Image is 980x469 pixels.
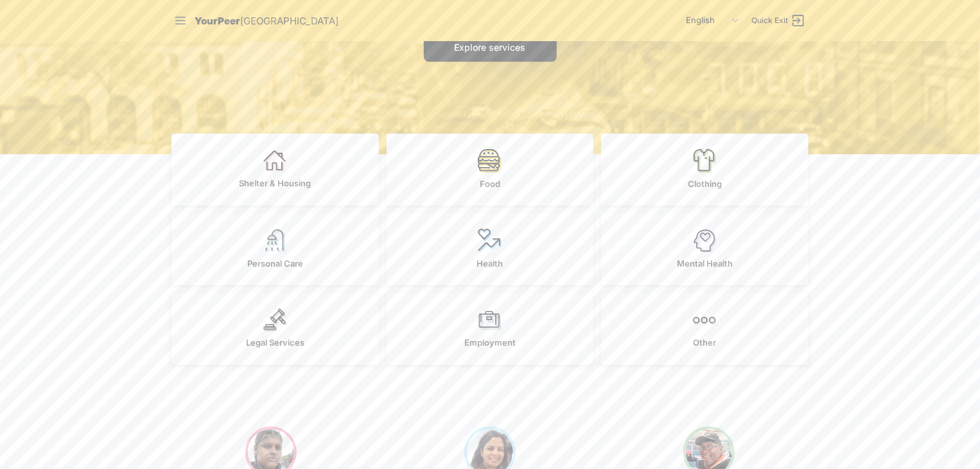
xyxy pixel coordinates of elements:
[751,15,788,26] span: Quick Exit
[601,134,809,206] a: Clothing
[239,178,311,188] span: Shelter & Housing
[387,293,594,365] a: Employment
[677,258,733,269] span: Mental Health
[246,337,304,348] span: Legal Services
[751,13,806,28] a: Quick Exit
[387,134,594,206] a: Food
[171,134,379,206] a: Shelter & Housing
[601,293,809,365] a: Other
[171,293,379,365] a: Legal Services
[477,258,503,269] span: Health
[247,258,303,269] span: Personal Care
[387,213,594,285] a: Health
[694,337,717,348] span: Other
[601,213,809,285] a: Mental Health
[195,13,338,29] a: YourPeer[GEOGRAPHIC_DATA]
[688,179,722,189] span: Clothing
[171,213,379,285] a: Personal Care
[195,15,240,27] span: YourPeer
[424,33,557,62] a: Explore services
[240,15,338,27] span: [GEOGRAPHIC_DATA]
[464,337,516,348] span: Employment
[480,179,500,189] span: Food
[455,42,526,53] span: Explore services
